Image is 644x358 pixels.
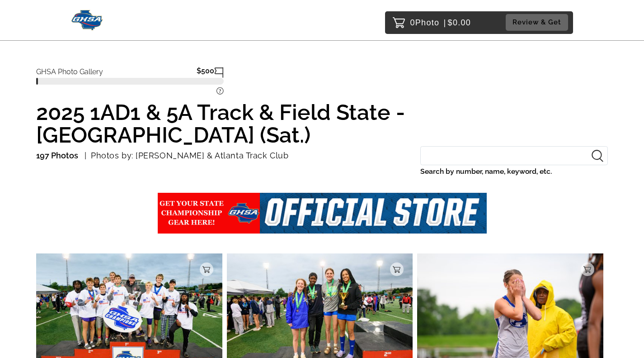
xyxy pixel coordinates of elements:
[71,10,103,30] img: Snapphound Logo
[444,18,447,27] span: |
[197,67,214,78] p: $500
[506,14,571,31] a: Review & Get
[506,14,568,31] button: Review & Get
[36,101,608,146] h1: 2025 1AD1 & 5A Track & Field State - [GEOGRAPHIC_DATA] (Sat.)
[415,15,440,30] span: Photo
[36,63,103,76] p: GHSA Photo Gallery
[85,148,289,163] p: Photos by: [PERSON_NAME] & Atlanta Track Club
[158,193,487,234] img: ghsa%2Fevents%2Fgallery%2Fundefined%2F5fb9f561-abbd-4c28-b40d-30de1d9e5cda
[410,15,471,30] p: 0 $0.00
[36,148,78,163] p: 197 Photos
[420,165,608,178] label: Search by number, name, keyword, etc.
[219,88,221,94] tspan: ?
